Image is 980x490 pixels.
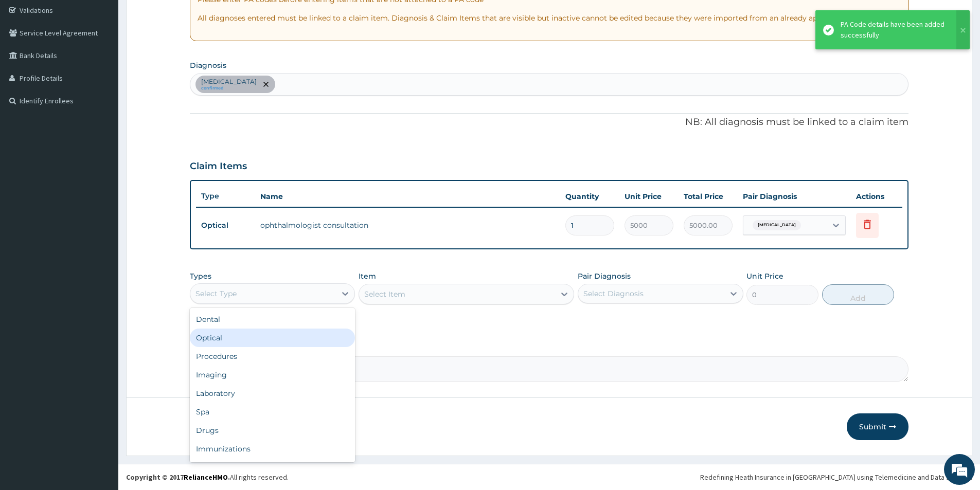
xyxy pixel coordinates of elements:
div: Immunizations [190,440,355,458]
span: We're online! [60,130,142,233]
span: remove selection option [261,80,271,89]
div: Imaging [190,366,355,384]
label: Diagnosis [190,60,226,70]
th: Pair Diagnosis [738,186,851,207]
h3: Claim Items [190,161,247,172]
div: Select Type [195,288,237,299]
span: [MEDICAL_DATA] [753,220,801,230]
footer: All rights reserved. [118,464,980,490]
td: ophthalmologist consultation [255,215,560,235]
img: d_794563401_company_1708531726252_794563401 [19,51,42,77]
div: Spa [190,403,355,421]
div: Select Diagnosis [583,288,644,299]
div: PA Code details have been added successfully [841,19,947,41]
div: Redefining Heath Insurance in [GEOGRAPHIC_DATA] using Telemedicine and Data Science! [700,472,972,482]
button: Add [822,284,894,305]
div: Laboratory [190,384,355,403]
label: Item [359,271,376,281]
div: Optical [190,329,355,347]
div: Dental [190,310,355,329]
p: NB: All diagnosis must be linked to a claim item [190,116,908,129]
button: Submit [847,413,908,440]
th: Actions [851,186,902,207]
th: Name [255,186,560,207]
strong: Copyright © 2017 . [126,473,230,482]
p: All diagnoses entered must be linked to a claim item. Diagnosis & Claim Items that are visible bu... [198,13,901,23]
th: Total Price [679,186,738,207]
label: Types [190,272,211,281]
div: Others [190,458,355,477]
a: RelianceHMO [184,473,228,482]
th: Type [196,187,255,206]
div: Minimize live chat window [169,5,193,30]
label: Comment [190,342,908,351]
th: Unit Price [619,186,679,207]
td: Optical [196,216,255,235]
small: confirmed [201,86,257,91]
div: Procedures [190,347,355,366]
p: [MEDICAL_DATA] [201,78,257,86]
div: Drugs [190,421,355,440]
textarea: Type your message and hit 'Enter' [5,281,196,317]
th: Quantity [560,186,619,207]
label: Unit Price [746,271,783,281]
label: Pair Diagnosis [578,271,631,281]
div: Chat with us now [54,58,173,71]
